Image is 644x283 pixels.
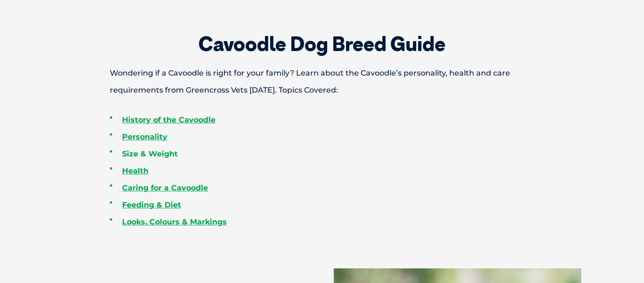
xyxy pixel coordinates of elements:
[122,217,227,226] a: Looks, Colours & Markings
[122,149,178,158] a: Size & Weight
[122,200,181,209] a: Feeding & Diet
[122,132,167,141] a: Personality
[122,183,208,192] a: Caring for a Cavoodle
[77,65,567,99] p: Wondering if a Cavoodle is right for your family? Learn about the Cavoodle’s personality, health ...
[77,34,567,54] h2: Cavoodle Dog Breed Guide
[122,166,149,175] a: Health
[122,115,215,124] a: History of the Cavoodle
